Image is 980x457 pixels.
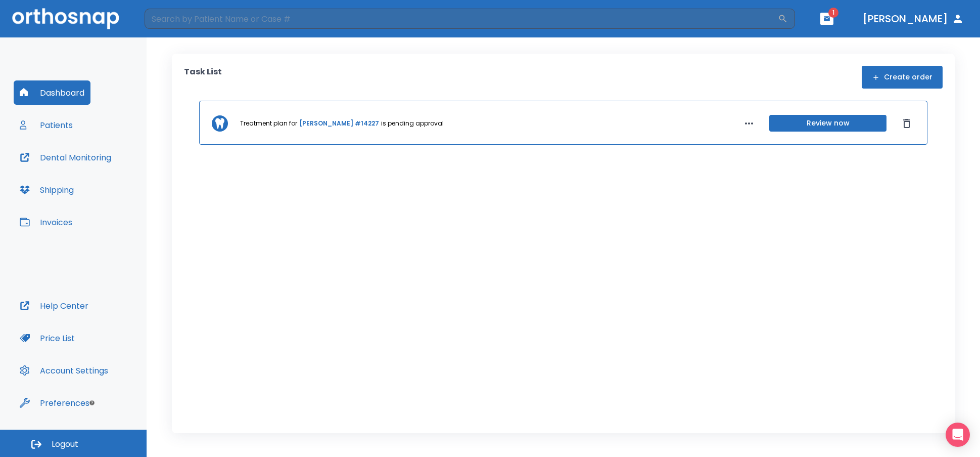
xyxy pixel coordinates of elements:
[859,10,968,28] button: [PERSON_NAME]
[52,439,78,450] span: Logout
[946,423,970,447] div: Open Intercom Messenger
[14,326,81,350] button: Price List
[769,115,886,132] button: Review now
[14,358,114,383] button: Account Settings
[14,145,117,170] button: Dental Monitoring
[299,119,379,128] a: [PERSON_NAME] #14227
[12,8,119,29] img: Orthosnap
[828,8,838,18] span: 1
[899,115,915,132] button: Dismiss
[14,210,78,234] button: Invoices
[14,294,95,318] button: Help Center
[87,398,97,407] div: Tooltip anchor
[381,119,444,128] p: is pending approval
[14,178,80,202] button: Shipping
[14,113,79,137] button: Patients
[14,80,90,105] button: Dashboard
[145,9,778,29] input: Search by Patient Name or Case #
[14,391,96,415] button: Preferences
[184,66,222,89] p: Task List
[862,66,943,89] button: Create order
[240,119,297,128] p: Treatment plan for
